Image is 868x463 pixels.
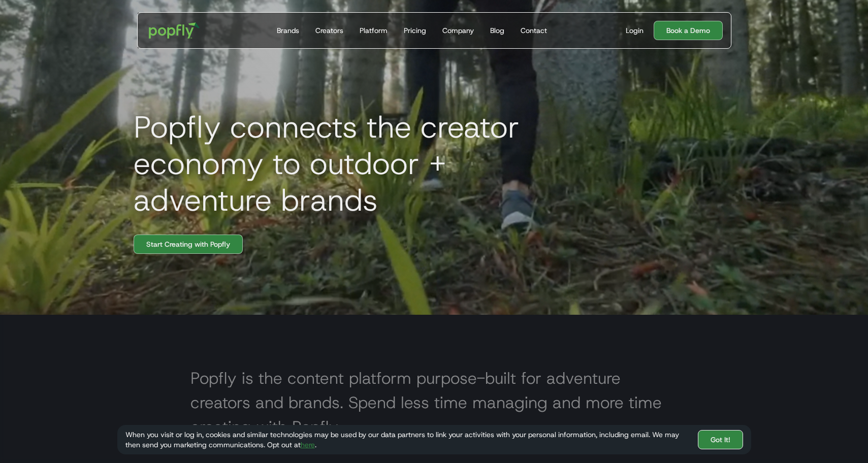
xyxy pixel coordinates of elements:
a: Login [622,25,648,36]
a: Blog [486,13,508,48]
a: here [301,440,315,449]
a: home [142,15,207,46]
h2: Popfly is the content platform purpose-built for adventure creators and brands. Spend less time m... [190,366,678,439]
div: Login [626,25,644,36]
a: Got It! [698,430,743,449]
div: Company [442,25,474,36]
a: Book a Demo [654,21,723,40]
a: Contact [517,13,551,48]
a: Start Creating with Popfly [134,235,243,254]
div: Brands [277,25,299,36]
div: Platform [360,25,388,36]
a: Brands [273,13,303,48]
div: Pricing [404,25,426,36]
a: Company [438,13,478,48]
a: Platform [356,13,392,48]
div: Blog [490,25,504,36]
div: Contact [521,25,547,36]
div: Creators [315,25,343,36]
h1: Popfly connects the creator economy to outdoor + adventure brands [125,109,583,218]
div: When you visit or log in, cookies and similar technologies may be used by our data partners to li... [125,429,690,450]
a: Pricing [400,13,430,48]
a: Creators [311,13,347,48]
